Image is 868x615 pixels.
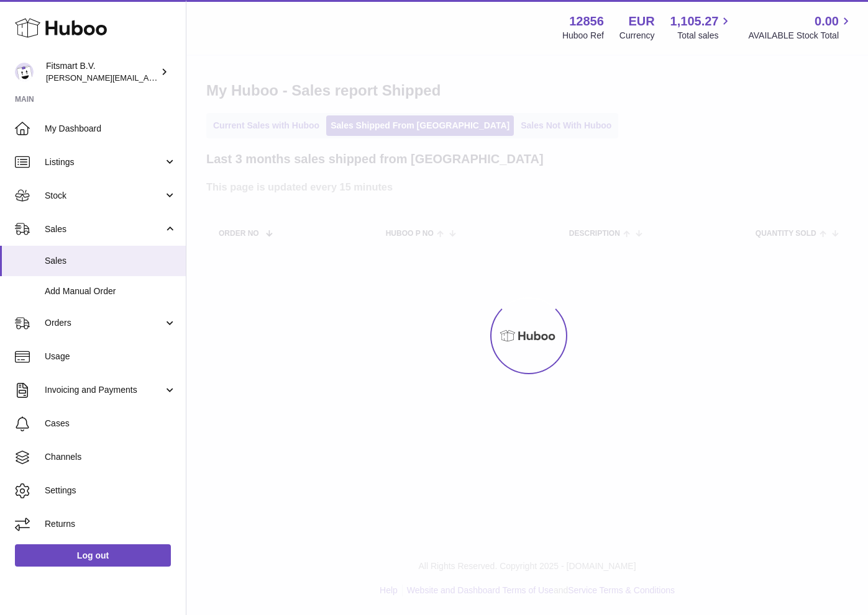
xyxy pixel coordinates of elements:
[45,518,176,530] span: Returns
[562,30,604,42] div: Huboo Ref
[15,63,34,81] img: jonathan@leaderoo.com
[45,384,163,396] span: Invoicing and Payments
[815,13,839,30] span: 0.00
[45,285,176,297] span: Add Manual Order
[45,485,176,496] span: Settings
[45,190,163,202] span: Stock
[45,418,176,429] span: Cases
[46,60,158,84] div: Fitsmart B.V.
[677,30,733,42] span: Total sales
[45,123,176,135] span: My Dashboard
[45,156,163,168] span: Listings
[45,255,176,267] span: Sales
[748,30,853,42] span: AVAILABLE Stock Total
[628,13,654,30] strong: EUR
[670,13,733,42] a: 1,105.27 Total sales
[45,223,163,235] span: Sales
[45,451,176,463] span: Channels
[569,13,604,30] strong: 12856
[670,13,719,30] span: 1,105.27
[46,73,249,83] span: [PERSON_NAME][EMAIL_ADDRESS][DOMAIN_NAME]
[45,351,176,362] span: Usage
[748,13,853,42] a: 0.00 AVAILABLE Stock Total
[45,317,163,329] span: Orders
[619,30,655,42] div: Currency
[15,544,171,567] a: Log out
